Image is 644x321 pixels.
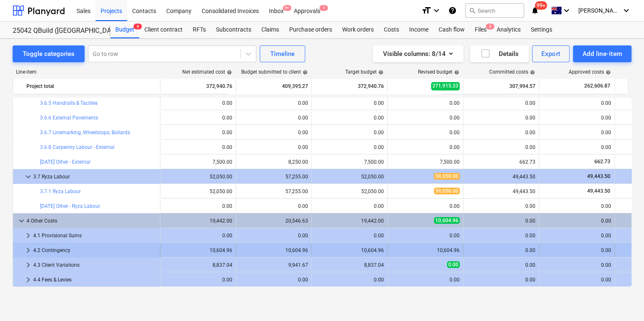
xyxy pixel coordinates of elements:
div: 0.00 [240,144,308,150]
span: help [377,70,383,75]
a: Settings [526,21,557,38]
span: 1 [319,5,328,11]
div: 0.00 [164,115,232,121]
div: 0.00 [315,115,384,121]
div: Revised budget [418,69,459,75]
div: 19,442.00 [164,218,232,224]
button: Add line-item [573,45,631,62]
div: 0.00 [391,203,460,209]
div: 372,940.76 [164,80,232,93]
a: 3.6.5 Handrails & Tactiles [40,100,98,106]
div: 0.00 [543,100,611,106]
div: 0.00 [543,144,611,150]
div: Files [470,21,492,38]
div: Export [541,48,561,59]
div: 4.4 Fees & Levies [33,273,157,287]
button: Export [532,45,570,62]
span: 662.73 [593,159,611,164]
div: Purchase orders [284,21,337,38]
div: 0.00 [240,130,308,135]
div: 0.00 [315,233,384,239]
button: Search [465,3,524,18]
div: Subcontracts [211,21,256,38]
span: help [301,70,308,75]
i: notifications [531,5,539,16]
span: [PERSON_NAME] [578,7,620,14]
div: 57,255.00 [240,188,308,194]
div: 0.00 [467,233,535,239]
div: 52,050.00 [164,188,232,194]
div: Target budget [345,69,383,75]
span: keyboard_arrow_right [23,245,33,255]
a: Costs [379,21,404,38]
div: Toggle categories [23,48,75,59]
div: 0.00 [467,262,535,268]
div: 7,500.00 [391,159,460,165]
div: 10,604.96 [164,247,232,253]
span: 49,443.50 [586,173,611,179]
a: Work orders [337,21,379,38]
i: keyboard_arrow_down [562,5,572,16]
button: Toggle categories [13,45,85,62]
div: 0.00 [543,262,611,268]
div: 0.00 [164,100,232,106]
div: 0.00 [467,218,535,224]
div: Net estimated cost [182,69,232,75]
a: [DATE] Other - Ryza Labour [40,203,100,209]
div: 0.00 [164,203,232,209]
div: 4.3 Client Variations [33,258,157,272]
a: [DATE] Other - External [40,159,90,165]
span: 9+ [283,5,291,11]
div: 409,395.27 [240,80,308,93]
a: Client contract [139,21,188,38]
div: 7,500.00 [315,159,384,165]
div: 0.00 [164,144,232,150]
div: 4.1 Provisional Sums [33,229,157,242]
div: 0.00 [315,100,384,106]
span: 59,050.00 [434,173,460,180]
a: Income [404,21,434,38]
div: 9,941.67 [240,262,308,268]
div: 372,940.76 [315,80,384,93]
div: Timeline [270,48,295,59]
div: 0.00 [391,233,460,239]
a: Analytics [492,21,526,38]
div: 0.00 [543,233,611,239]
div: 7,500.00 [164,159,232,165]
i: Knowledge base [448,5,457,16]
div: 0.00 [391,115,460,121]
span: keyboard_arrow_down [23,172,33,182]
div: 0.00 [467,247,535,253]
div: 0.00 [391,144,460,150]
a: 3.6.7 Linemarking, Wheelstops, Bollards [40,130,130,135]
iframe: Chat Widget [602,281,644,321]
div: 3.7 Ryza Labour [33,170,157,183]
div: 0.00 [391,130,460,135]
div: 49,443.50 [467,188,535,194]
span: help [225,70,232,75]
div: 0.00 [391,100,460,106]
div: 8,837.04 [164,262,232,268]
div: Add line-item [582,48,622,59]
span: help [528,70,535,75]
button: Visible columns:8/14 [373,45,463,62]
span: keyboard_arrow_down [16,216,27,226]
div: 0.00 [543,130,611,135]
div: Line-item [13,69,160,75]
span: keyboard_arrow_right [23,275,33,285]
a: Claims [256,21,284,38]
div: Details [480,48,519,59]
div: 8,837.04 [315,262,384,268]
div: 57,255.00 [240,174,308,180]
span: 99+ [535,1,547,10]
div: Budget submitted to client [241,69,308,75]
div: 0.00 [467,144,535,150]
span: keyboard_arrow_right [23,260,33,270]
div: 0.00 [315,277,384,283]
span: keyboard_arrow_right [23,231,33,241]
div: RFTs [188,21,211,38]
div: 0.00 [543,218,611,224]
